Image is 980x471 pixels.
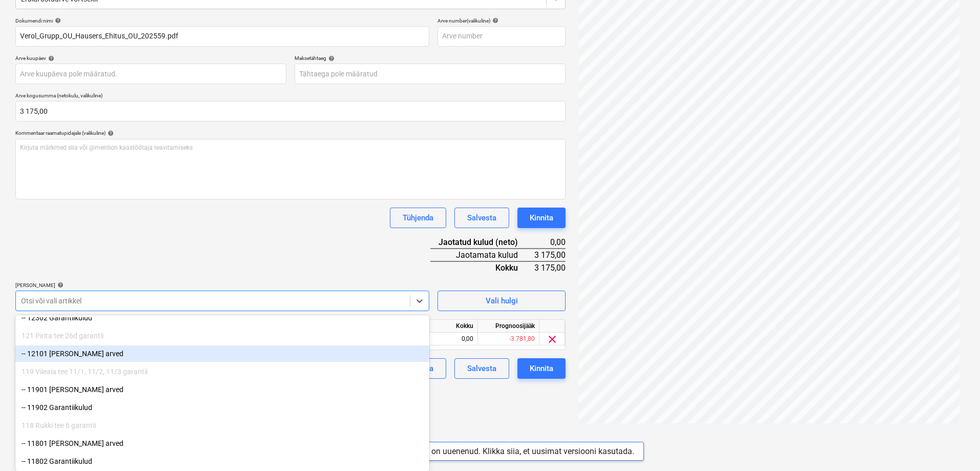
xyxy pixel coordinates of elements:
div: Jaotatud kulud (neto) [430,236,534,249]
div: Prognoosijääk [478,320,539,333]
div: 121 Pirita tee 26d garantii [15,327,429,344]
div: -- 12101 [PERSON_NAME] arved [15,345,429,362]
div: -- 11901 Mahakantud arved [15,381,429,398]
input: Arve kuupäeva pole määratud. [15,64,286,84]
div: -3 781,80 [478,333,539,345]
div: Maksetähtaeg [295,55,566,62]
div: Vali hulgi [486,294,518,308]
div: Kinnita [530,211,553,224]
div: 3 175,00 [534,249,566,261]
div: Planyard rakendus on uuenenud. Klikka siia, et uusimat versiooni kasutada. [362,446,634,456]
input: Arve number [437,26,566,47]
div: Kokku [430,261,534,274]
div: -- 12302 Garantiikulud [15,310,429,326]
div: 118 Rukki tee 6 garantii [15,417,429,434]
div: 0,00 [534,236,566,249]
div: Dokumendi nimi [15,17,429,24]
div: -- 11801 Mahakantud arved [15,435,429,452]
div: 119 Viieaia tee 11/1, 11/2, 11/3 garantii [15,363,429,380]
div: Salvesta [467,211,496,224]
p: Arve kogusumma (netokulu, valikuline) [15,92,566,101]
div: [PERSON_NAME] [15,282,429,289]
button: Tühjenda [390,208,446,228]
input: Dokumendi nimi [15,26,429,47]
div: Arve kuupäev [15,55,286,62]
input: Tähtaega pole määratud [295,64,566,84]
div: -- 12101 Mahakantud arved [15,345,429,362]
button: Salvesta [454,208,509,228]
div: Arve number (valikuline) [437,17,566,24]
div: Kokku [416,320,478,333]
div: Tühjenda [403,211,433,224]
span: help [106,130,114,136]
span: help [55,282,64,288]
span: clear [546,333,558,345]
div: -- 11901 [PERSON_NAME] arved [15,381,429,398]
input: Arve kogusumma (netokulu, valikuline) [15,101,566,121]
button: Kinnita [517,208,566,228]
span: help [53,17,61,24]
div: Jaotamata kulud [430,249,534,261]
div: 3 175,00 [534,261,566,274]
button: Kinnita [517,358,566,379]
div: Kinnita [530,362,553,375]
button: Vali hulgi [437,291,566,311]
div: -- 11801 [PERSON_NAME] arved [15,435,429,452]
div: Kommentaar raamatupidajale (valikuline) [15,130,566,136]
span: help [46,55,54,62]
span: help [326,55,335,62]
span: help [490,17,498,24]
div: Salvesta [467,362,496,375]
div: -- 11802 Garantiikulud [15,453,429,469]
div: -- 11902 Garantiikulud [15,399,429,416]
button: Salvesta [454,358,509,379]
div: 0,00 [416,333,478,345]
